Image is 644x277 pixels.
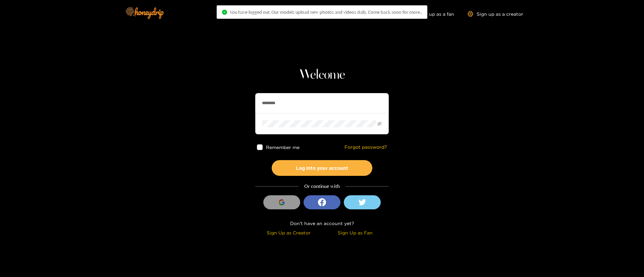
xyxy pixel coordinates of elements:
a: Sign up as a fan [408,11,454,17]
span: Remember me [266,145,300,150]
span: You have logged out. Our models upload new photos and videos daily. Come back soon for more.. [230,9,422,15]
h1: Welcome [255,67,389,83]
span: eye-invisible [377,122,382,126]
a: Sign up as a creator [468,11,523,17]
div: Don't have an account yet? [255,219,389,227]
div: Or continue with [255,183,389,190]
div: Sign Up as Fan [324,229,387,236]
a: Forgot password? [344,144,387,150]
div: Sign Up as Creator [257,229,320,236]
span: check-circle [222,10,227,15]
button: Log into your account [272,160,372,176]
